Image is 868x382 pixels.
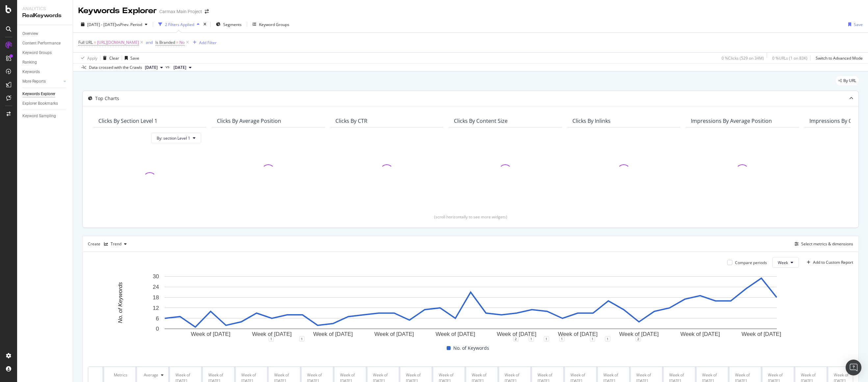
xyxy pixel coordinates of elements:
div: Content Performance [22,40,61,47]
div: Top Charts [95,95,119,102]
div: 1 [590,336,595,341]
button: Apply [78,53,97,63]
button: Switch to Advanced Mode [813,53,863,63]
div: Save [854,22,863,27]
text: 0 [156,326,159,332]
div: Clicks By Content Size [454,118,508,124]
a: Ranking [22,59,68,66]
text: Week of [DATE] [742,331,781,337]
text: Week of [DATE] [680,331,720,337]
text: Week of [DATE] [619,331,659,337]
div: Add Filter [199,40,217,45]
text: Week of [DATE] [435,331,475,337]
svg: A chart. [88,273,853,339]
span: No [179,38,185,47]
button: Save [122,53,139,63]
div: arrow-right-arrow-left [205,9,209,14]
div: Clicks By CTR [335,118,367,124]
button: [DATE] [142,64,166,71]
button: Week [772,257,799,268]
div: Keywords Explorer [22,91,55,97]
div: Clear [109,55,119,61]
button: [DATE] [171,64,194,71]
span: vs Prev. Period [116,22,142,27]
span: Segments [223,22,242,27]
div: 1 [269,336,274,341]
div: 1 [559,336,565,341]
text: Week of [DATE] [374,331,414,337]
text: Week of [DATE] [252,331,292,337]
div: legacy label [836,76,859,85]
text: Week of [DATE] [497,331,536,337]
div: Select metrics & dimensions [801,241,853,247]
div: 1 [299,336,304,341]
div: times [202,21,208,28]
div: More Reports [22,78,46,85]
div: Impressions By Average Position [691,118,772,124]
span: By: section Level 1 [157,135,190,141]
div: Trend [111,242,121,246]
div: Apply [87,55,97,61]
div: Ranking [22,59,37,66]
div: Keyword Sampling [22,113,56,120]
span: [DATE] - [DATE] [87,22,116,27]
span: = [94,40,96,45]
div: and [146,40,153,45]
span: 2024 Dec. 15th [173,65,186,70]
button: By: section Level 1 [151,133,201,143]
text: 6 [156,315,159,322]
div: Impressions By CTR [809,118,858,124]
button: Clear [100,53,119,63]
span: [URL][DOMAIN_NAME] [97,38,139,47]
text: Week of [DATE] [191,331,230,337]
button: Add Filter [190,39,217,46]
a: Overview [22,30,68,37]
text: No. of Keywords [117,282,123,323]
div: Keywords Explorer [78,5,157,16]
button: and [146,39,153,45]
div: 1 [529,336,534,341]
a: Content Performance [22,40,68,47]
span: Full URL [78,40,93,45]
div: 2 Filters Applied [165,22,194,27]
text: Week of [DATE] [558,331,597,337]
a: Keyword Sampling [22,113,68,120]
div: 1 [605,336,610,341]
div: Clicks By Inlinks [572,118,611,124]
span: 2025 Oct. 7th [145,65,158,70]
div: Analytics [22,5,67,12]
text: 24 [153,284,159,290]
div: Carmax Main Project [159,8,202,15]
a: More Reports [22,78,62,85]
button: 2 Filters Applied [156,19,202,30]
div: Switch to Advanced Mode [816,55,863,61]
div: Add to Custom Report [813,260,853,264]
div: 0 % Clicks ( 529 on 34M ) [722,55,764,61]
text: Week of [DATE] [313,331,353,337]
div: Compare periods [735,260,767,265]
button: Select metrics & dimensions [792,240,853,248]
button: [DATE] - [DATE]vsPrev. Period [78,19,150,30]
div: Overview [22,30,38,37]
a: Keyword Groups [22,49,68,56]
span: Is Branded [155,40,175,45]
a: Keywords Explorer [22,91,68,97]
a: Explorer Bookmarks [22,100,68,107]
button: Keyword Groups [250,19,292,30]
div: Keyword Groups [22,49,52,56]
text: 12 [153,305,159,311]
span: vs [166,64,171,70]
button: Save [846,19,863,30]
div: Data crossed with the Crawls [89,65,142,70]
div: 2 [636,336,641,341]
div: Create [88,239,129,249]
div: Clicks By Average Position [217,118,281,124]
span: By URL [843,79,856,83]
div: Explorer Bookmarks [22,100,58,107]
div: Keywords [22,68,40,75]
text: 18 [153,294,159,301]
span: = [176,40,178,45]
a: Keywords [22,68,68,75]
div: Save [130,55,139,61]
